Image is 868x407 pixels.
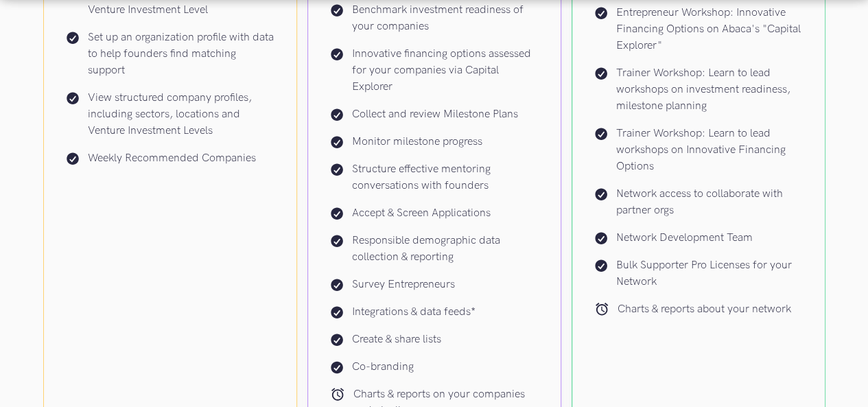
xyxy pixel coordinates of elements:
img: Coming soon icon [330,386,345,402]
p: Accept & Screen Applications [352,205,491,222]
img: Check icon [594,67,608,80]
p: Structure effective mentoring conversations with founders [352,161,539,194]
p: Co-branding [352,359,414,375]
p: Set up an organization profile with data to help founders find matching support [88,30,274,79]
p: Survey Entrepreneurs [352,277,455,293]
img: Check icon [330,207,344,220]
img: Check icon [330,360,344,374]
p: Trainer Workshop: Learn to lead workshops on Innovative Financing Options [616,126,803,175]
img: Check icon [330,234,344,248]
img: Check icon [594,259,608,272]
img: Check icon [330,163,344,176]
img: Check icon [594,231,608,245]
img: Check icon [66,91,80,105]
p: Charts & reports about your network [618,301,791,318]
img: Check icon [330,47,344,61]
p: Network Development Team [616,230,753,246]
p: Integrations & data feeds* [352,304,476,321]
img: Check icon [330,135,344,149]
img: Check icon [330,3,344,17]
p: Create & share lists [352,332,441,348]
p: Monitor milestone progress [352,134,482,150]
p: Entrepreneur Workshop: Innovative Financing Options on Abaca's "Capital Explorer" [616,5,803,54]
p: Benchmark investment readiness of your companies [352,2,539,35]
img: Check icon [66,31,80,45]
p: View structured company profiles, including sectors, locations and Venture Investment Levels [88,90,274,139]
p: Bulk Supporter Pro Licenses for your Network [616,257,803,290]
p: Responsible demographic data collection & reporting [352,233,539,266]
img: Check icon [330,333,344,347]
img: Check icon [330,305,344,319]
p: Trainer Workshop: Learn to lead workshops on investment readiness, milestone planning [616,65,803,115]
img: Check icon [594,127,608,141]
img: Check icon [594,6,608,20]
p: Weekly Recommended Companies [88,150,256,167]
img: Coming soon icon [594,301,609,316]
img: Check icon [330,278,344,292]
img: Check icon [594,187,608,201]
p: Innovative financing options assessed for your companies via Capital Explorer [352,46,539,95]
p: Network access to collaborate with partner orgs [616,186,803,219]
img: Check icon [66,152,80,165]
p: Collect and review Milestone Plans [352,106,518,123]
img: Check icon [330,108,344,121]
